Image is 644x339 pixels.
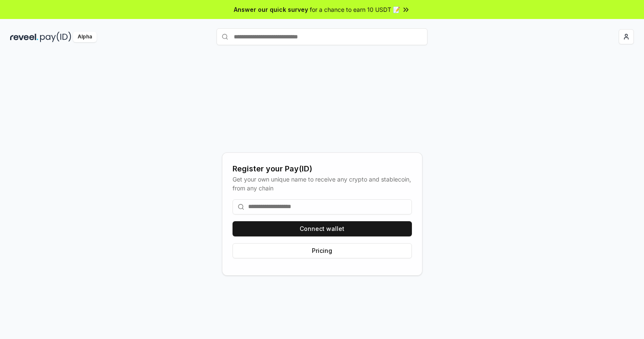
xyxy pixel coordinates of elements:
span: for a chance to earn 10 USDT 📝 [310,5,400,14]
div: Alpha [73,32,97,42]
div: Get your own unique name to receive any crypto and stablecoin, from any chain [233,175,412,193]
img: pay_id [40,32,71,42]
span: Answer our quick survey [234,5,308,14]
img: reveel_dark [10,32,38,42]
button: Connect wallet [233,221,412,236]
button: Pricing [233,243,412,258]
div: Register your Pay(ID) [233,163,412,175]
